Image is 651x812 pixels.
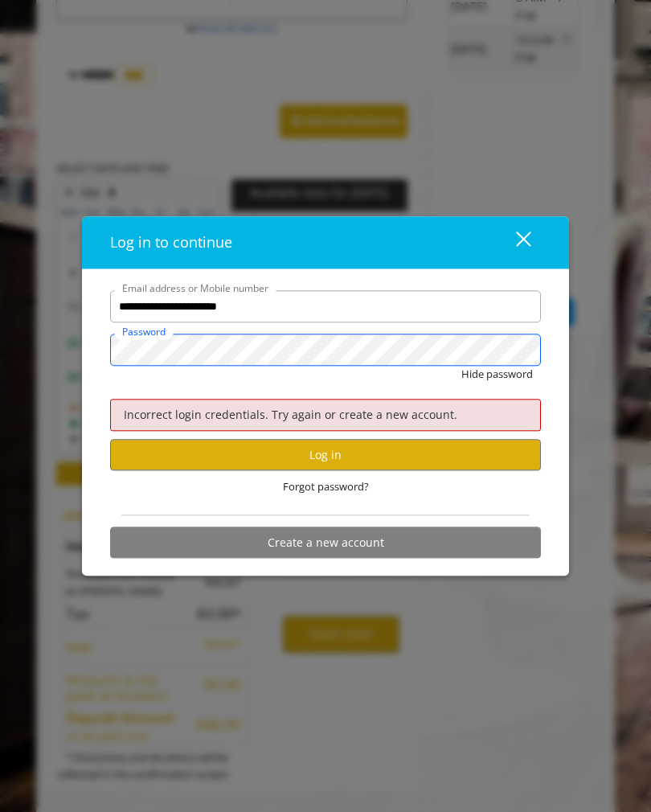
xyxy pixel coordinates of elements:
span: Forgot password? [283,479,369,496]
button: close dialog [486,226,541,259]
input: Password [110,334,541,366]
label: Email address or Mobile number [114,281,276,296]
label: Password [114,324,174,339]
button: Log in [110,440,541,471]
button: Create a new account [110,527,541,558]
span: Incorrect login credentials. Try again or create a new account. [124,407,457,422]
div: close dialog [497,231,530,255]
button: Hide password [461,366,533,383]
span: Log in to continue [110,232,232,252]
input: Email address or Mobile number [110,290,541,322]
